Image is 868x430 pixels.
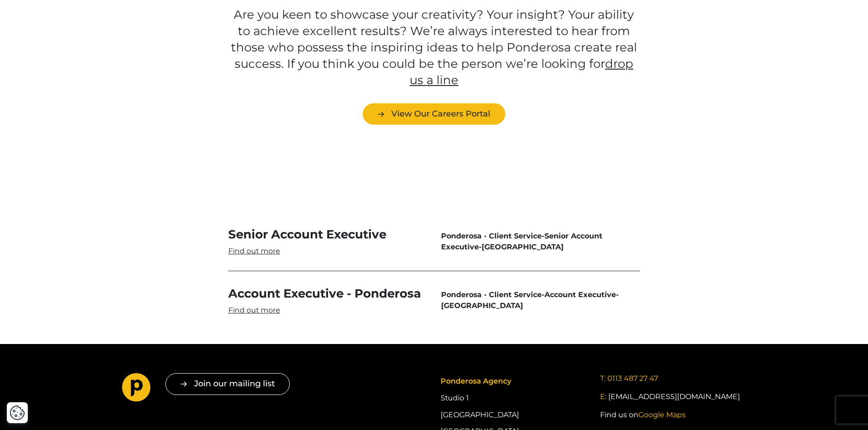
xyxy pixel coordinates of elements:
[363,103,505,125] a: View Our Careers Portal
[608,391,740,402] a: [EMAIL_ADDRESS][DOMAIN_NAME]
[165,373,290,395] button: Join our mailing list
[10,405,25,420] button: Cookie Settings
[607,374,658,383] span: 0113 487 27 47
[441,377,511,385] span: Ponderosa Agency
[600,374,606,383] span: T:
[600,410,686,420] a: Find us onGoogle Maps
[638,410,686,419] span: Google Maps
[544,290,616,299] span: Account Executive
[441,289,640,311] span: - -
[482,243,564,251] span: [GEOGRAPHIC_DATA]
[607,373,658,384] a: 0113 487 27 47
[122,373,151,405] a: Go to homepage
[441,232,602,251] span: Senior Account Executive
[228,227,427,256] a: Senior Account Executive
[10,405,25,420] img: Revisit consent button
[441,232,542,240] span: Ponderosa - Client Service
[228,286,427,315] a: Account Executive - Ponderosa
[600,392,606,401] span: E:
[441,301,523,310] span: [GEOGRAPHIC_DATA]
[441,290,542,299] span: Ponderosa - Client Service
[228,7,640,89] p: Are you keen to showcase your creativity? Your insight? Your ability to achieve excellent results...
[441,231,640,253] span: - -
